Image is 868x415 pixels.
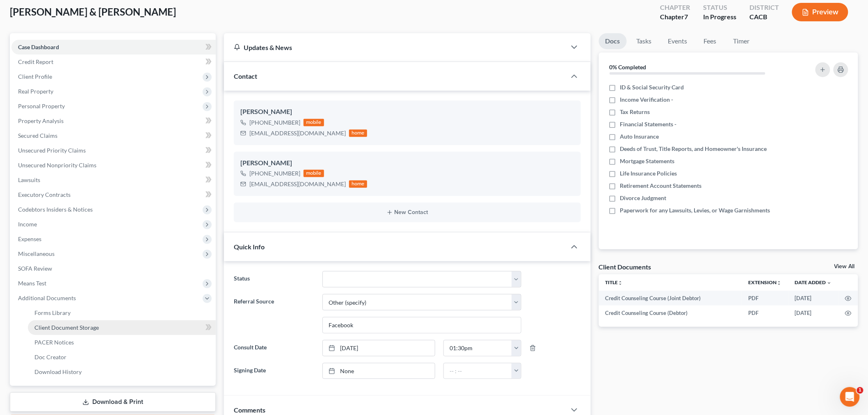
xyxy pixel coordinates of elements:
[249,169,300,178] div: [PHONE_NUMBER]
[18,103,65,109] span: Personal Property
[749,279,782,285] a: Extensionunfold_more
[304,170,324,177] div: mobile
[11,187,216,202] a: Executory Contracts
[18,58,53,65] span: Credit Report
[697,33,724,49] a: Fees
[230,271,318,287] label: Status
[11,40,216,55] a: Case Dashboard
[240,209,574,216] button: New Contact
[18,206,93,213] span: Codebtors Insiders & Notices
[11,143,216,158] a: Unsecured Priority Claims
[323,340,435,356] a: [DATE]
[620,182,702,190] span: Retirement Account Statements
[620,194,667,202] span: Divorce Judgment
[660,12,690,22] div: Chapter
[620,96,674,104] span: Income Verification -
[18,147,86,154] span: Unsecured Priority Claims
[620,157,675,165] span: Mortgage Statements
[620,120,677,128] span: Financial Statements -
[11,55,216,69] a: Credit Report
[18,191,71,198] span: Executory Contracts
[18,294,76,301] span: Additional Documents
[18,235,41,242] span: Expenses
[34,353,66,360] span: Doc Creator
[28,320,216,335] a: Client Document Storage
[788,291,838,306] td: [DATE]
[444,340,512,356] input: -- : --
[662,33,694,49] a: Events
[10,6,176,18] span: [PERSON_NAME] & [PERSON_NAME]
[599,291,742,306] td: Credit Counseling Course (Joint Debtor)
[323,363,435,379] a: None
[618,280,623,285] i: unfold_more
[240,158,574,168] div: [PERSON_NAME]
[788,306,838,320] td: [DATE]
[230,340,318,356] label: Consult Date
[792,3,848,21] button: Preview
[18,117,64,124] span: Property Analysis
[795,279,832,285] a: Date Added expand_more
[11,261,216,276] a: SOFA Review
[620,108,650,116] span: Tax Returns
[727,33,756,49] a: Timer
[18,221,37,228] span: Income
[749,12,779,22] div: CACB
[620,169,677,178] span: Life Insurance Policies
[18,250,55,257] span: Miscellaneous
[234,406,265,414] span: Comments
[34,324,99,331] span: Client Document Storage
[34,309,71,316] span: Forms Library
[703,3,736,12] div: Status
[18,265,52,272] span: SOFA Review
[234,243,265,251] span: Quick Info
[749,3,779,12] div: District
[599,33,627,49] a: Docs
[742,306,788,320] td: PDF
[28,306,216,320] a: Forms Library
[18,43,59,50] span: Case Dashboard
[230,294,318,333] label: Referral Source
[827,280,832,285] i: expand_more
[28,335,216,350] a: PACER Notices
[11,114,216,128] a: Property Analysis
[599,306,742,320] td: Credit Counseling Course (Debtor)
[684,13,688,21] span: 7
[34,339,74,346] span: PACER Notices
[444,363,512,379] input: -- : --
[249,129,346,137] div: [EMAIL_ADDRESS][DOMAIN_NAME]
[28,350,216,365] a: Doc Creator
[620,132,659,141] span: Auto Insurance
[857,387,863,394] span: 1
[249,180,346,188] div: [EMAIL_ADDRESS][DOMAIN_NAME]
[11,158,216,173] a: Unsecured Nonpriority Claims
[834,264,855,269] a: View All
[28,365,216,379] a: Download History
[742,291,788,306] td: PDF
[18,88,53,95] span: Real Property
[660,3,690,12] div: Chapter
[349,130,367,137] div: home
[249,119,300,127] div: [PHONE_NUMBER]
[18,162,96,169] span: Unsecured Nonpriority Claims
[230,363,318,379] label: Signing Date
[11,128,216,143] a: Secured Claims
[240,107,574,117] div: [PERSON_NAME]
[599,262,651,271] div: Client Documents
[620,145,767,153] span: Deeds of Trust, Title Reports, and Homeowner's Insurance
[234,72,257,80] span: Contact
[620,206,770,214] span: Paperwork for any Lawsuits, Levies, or Wage Garnishments
[323,317,521,333] input: Other Referral Source
[349,180,367,188] div: home
[18,176,40,183] span: Lawsuits
[304,119,324,126] div: mobile
[703,12,736,22] div: In Progress
[777,280,782,285] i: unfold_more
[610,64,646,71] strong: 0% Completed
[840,387,860,407] iframe: Intercom live chat
[234,43,556,52] div: Updates & News
[18,73,52,80] span: Client Profile
[18,280,46,287] span: Means Test
[605,279,623,285] a: Titleunfold_more
[34,368,82,375] span: Download History
[10,392,216,412] a: Download & Print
